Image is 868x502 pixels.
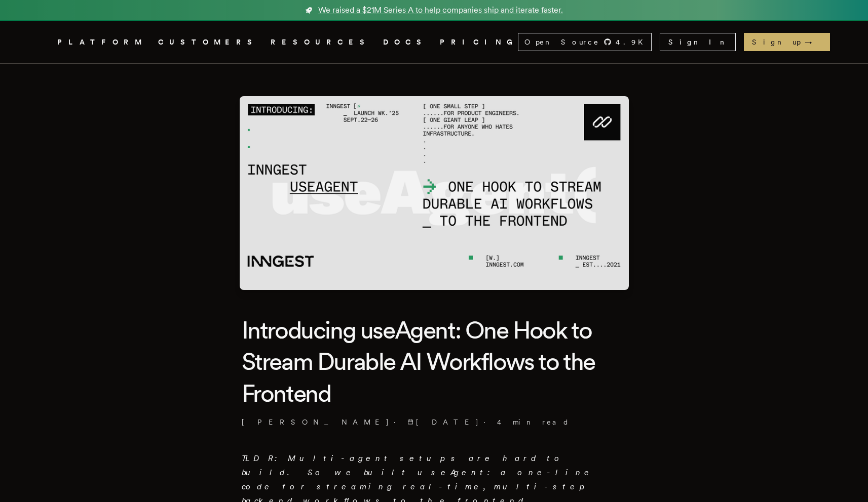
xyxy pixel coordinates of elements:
span: [DATE] [407,417,479,427]
a: Sign In [660,33,736,51]
span: 4 min read [497,417,570,427]
span: We raised a $21M Series A to help companies ship and iterate faster. [318,4,563,16]
span: → [805,37,822,47]
button: PLATFORM [57,36,146,49]
h1: Introducing useAgent: One Hook to Stream Durable AI Workflows to the Frontend [242,314,627,409]
a: CUSTOMERS [158,36,258,49]
nav: Global [29,21,840,63]
p: · · [242,417,627,427]
span: 4.9 K [616,37,649,47]
a: DOCS [383,36,428,49]
a: PRICING [440,36,518,49]
img: Featured image for Introducing useAgent: One Hook to Stream Durable AI Workflows to the Frontend ... [240,96,629,290]
button: RESOURCES [271,36,371,49]
span: Open Source [524,37,599,47]
a: Sign up [744,33,830,51]
a: [PERSON_NAME] [242,417,390,427]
